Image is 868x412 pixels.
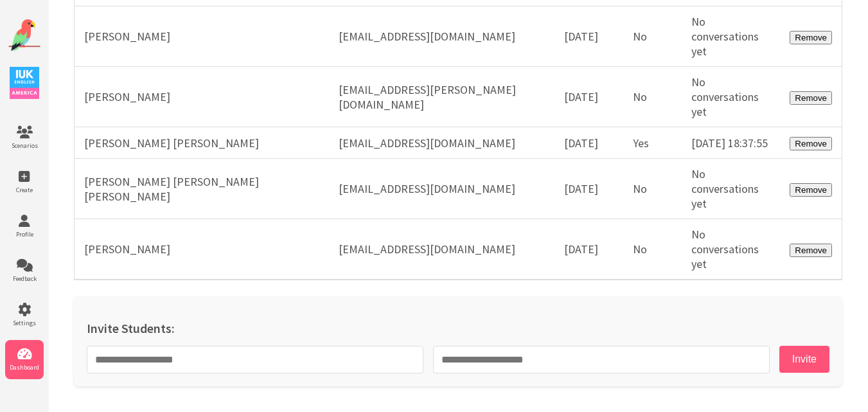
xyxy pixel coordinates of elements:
[75,219,330,280] td: [PERSON_NAME]
[329,6,554,67] td: [EMAIL_ADDRESS][DOMAIN_NAME]
[779,346,829,373] button: Invite
[790,137,832,150] button: Remove
[682,67,780,127] td: No conversations yet
[623,67,682,127] td: No
[5,186,44,194] span: Create
[554,127,623,159] td: [DATE]
[554,159,623,219] td: [DATE]
[682,6,780,67] td: No conversations yet
[5,319,44,327] span: Settings
[682,159,780,219] td: No conversations yet
[329,127,554,159] td: [EMAIL_ADDRESS][DOMAIN_NAME]
[623,6,682,67] td: No
[5,141,44,150] span: Scenarios
[623,127,682,159] td: Yes
[790,183,832,197] button: Remove
[5,363,44,372] span: Dashboard
[682,219,780,280] td: No conversations yet
[75,6,330,67] td: [PERSON_NAME]
[554,6,623,67] td: [DATE]
[329,219,554,280] td: [EMAIL_ADDRESS][DOMAIN_NAME]
[75,127,330,159] td: [PERSON_NAME] [PERSON_NAME]
[790,31,832,44] button: Remove
[623,219,682,280] td: No
[329,159,554,219] td: [EMAIL_ADDRESS][DOMAIN_NAME]
[5,274,44,283] span: Feedback
[554,67,623,127] td: [DATE]
[623,159,682,219] td: No
[75,67,330,127] td: [PERSON_NAME]
[8,19,40,51] img: Website Logo
[682,127,780,159] td: [DATE] 18:37:55
[75,159,330,219] td: [PERSON_NAME] [PERSON_NAME] [PERSON_NAME]
[87,320,829,336] h2: Invite Students:
[329,67,554,127] td: [EMAIL_ADDRESS][PERSON_NAME][DOMAIN_NAME]
[790,91,832,105] button: Remove
[5,230,44,238] span: Profile
[790,244,832,257] button: Remove
[554,219,623,280] td: [DATE]
[10,67,39,99] img: IUK Logo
